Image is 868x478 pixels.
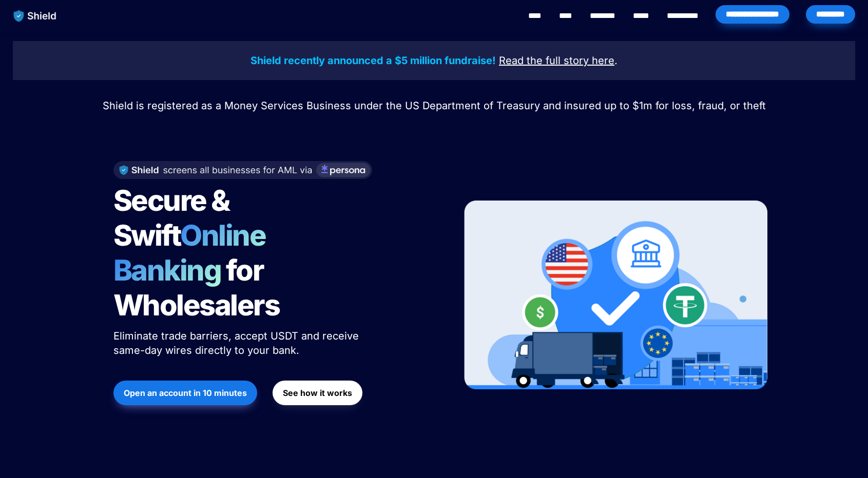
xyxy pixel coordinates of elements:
[499,56,589,66] a: Read the full story
[250,54,496,67] strong: Shield recently announced a $5 million fundraise!
[113,381,257,405] button: Open an account in 10 minutes
[113,253,280,323] span: for Wholesalers
[9,5,62,27] img: website logo
[113,218,276,288] span: Online Banking
[124,388,247,398] strong: Open an account in 10 minutes
[113,375,257,410] a: Open an account in 10 minutes
[273,375,362,410] a: See how it works
[499,54,589,67] u: Read the full story
[113,330,362,356] span: Eliminate trade barriers, accept USDT and receive same-day wires directly to your bank.
[273,381,362,405] button: See how it works
[592,54,614,67] u: here
[113,183,235,253] span: Secure & Swift
[103,99,766,112] span: Shield is registered as a Money Services Business under the US Department of Treasury and insured...
[283,388,352,398] strong: See how it works
[592,56,614,66] a: here
[614,54,618,67] span: .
